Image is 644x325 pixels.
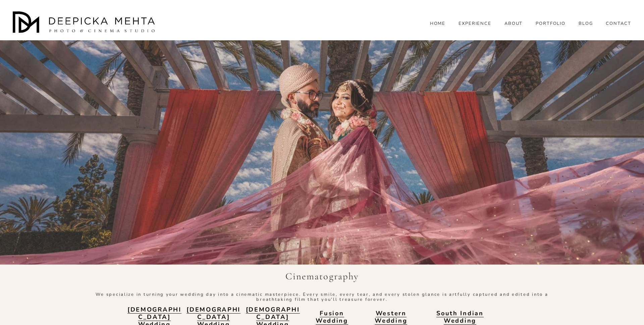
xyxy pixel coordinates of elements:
span: Cinematography [285,271,358,282]
p: We specialize in turning your wedding day into a cinematic masterpiece. Every smile, every tear, ... [87,292,557,303]
a: Western Wedding [375,309,407,325]
a: PORTFOLIO [536,21,566,27]
a: South Indian Wedding [436,309,484,325]
a: ABOUT [504,21,523,27]
a: Fusion Wedding [316,309,348,325]
a: HOME [430,21,446,27]
span: BLOG [579,21,593,27]
a: CONTACT [606,21,631,27]
a: EXPERIENCE [459,21,492,27]
img: Austin Wedding Photographer - Deepicka Mehta Photography &amp; Cinematography [13,11,157,35]
a: folder dropdown [579,21,593,27]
